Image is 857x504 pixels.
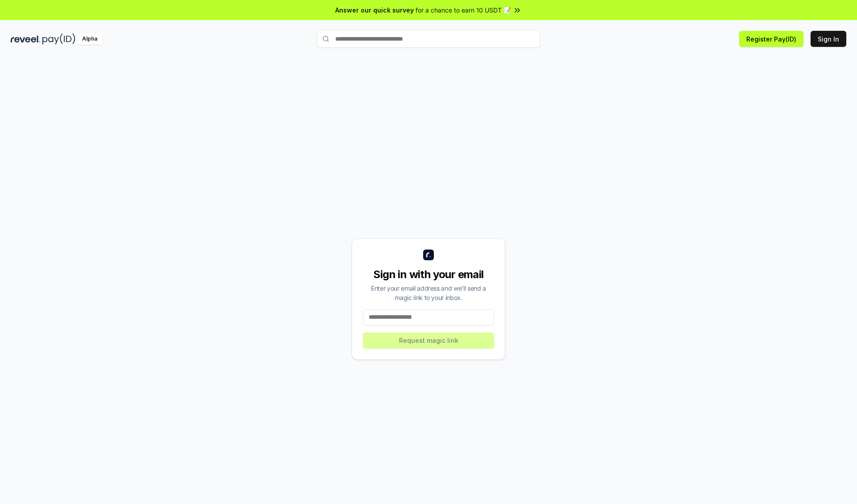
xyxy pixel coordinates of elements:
button: Register Pay(ID) [739,31,803,47]
span: Answer our quick survey [335,5,414,15]
div: Enter your email address and we’ll send a magic link to your inbox. [363,283,494,302]
img: reveel_dark [11,33,41,45]
span: for a chance to earn 10 USDT 📝 [416,5,511,15]
div: Sign in with your email [363,267,494,282]
img: pay_id [42,33,75,45]
img: logo_small [423,250,434,260]
div: Alpha [77,33,102,45]
button: Sign In [811,31,846,47]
